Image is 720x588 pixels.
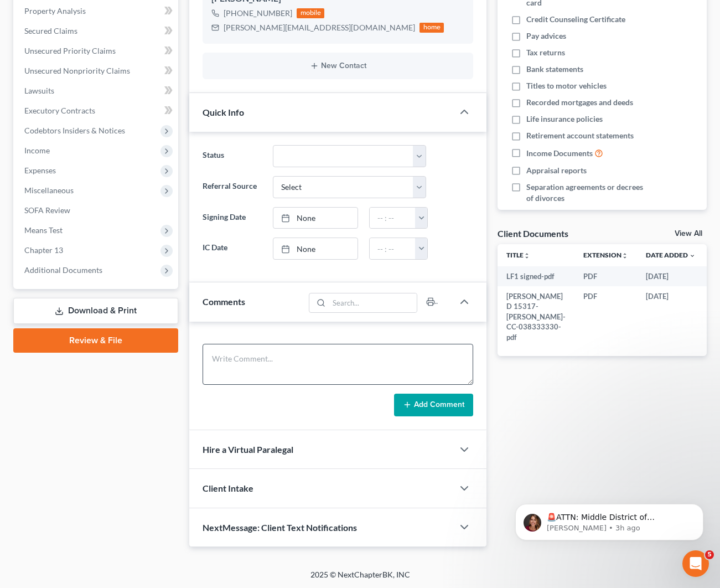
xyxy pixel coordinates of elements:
span: Hire a Virtual Paralegal [203,444,293,455]
iframe: Intercom notifications message [499,481,720,558]
span: SOFA Review [24,205,70,215]
span: Tax returns [526,47,565,58]
span: Lawsuits [24,86,54,95]
label: Signing Date [197,207,267,229]
span: Appraisal reports [526,165,587,176]
td: [DATE] [637,266,705,286]
span: Unsecured Nonpriority Claims [24,66,130,75]
div: [PHONE_NUMBER] [224,8,292,19]
div: [PERSON_NAME][EMAIL_ADDRESS][DOMAIN_NAME] [224,22,415,33]
span: Separation agreements or decrees of divorces [526,182,645,204]
span: Unsecured Priority Claims [24,46,116,55]
div: mobile [297,8,324,18]
i: unfold_more [524,252,530,259]
span: Chapter 13 [24,245,63,255]
a: Unsecured Nonpriority Claims [15,61,178,81]
label: IC Date [197,238,267,260]
a: Unsecured Priority Claims [15,41,178,61]
span: Miscellaneous [24,185,74,195]
a: Property Analysis [15,1,178,21]
span: Executory Contracts [24,106,95,115]
i: unfold_more [621,252,628,259]
td: PDF [574,286,637,347]
div: home [419,23,444,33]
a: Titleunfold_more [506,251,530,259]
span: Income [24,146,50,155]
span: Codebtors Insiders & Notices [24,126,125,135]
span: 5 [705,550,714,559]
span: Client Intake [203,483,253,493]
a: Date Added expand_more [646,251,696,259]
span: Pay advices [526,30,566,42]
input: -- : -- [370,208,416,229]
a: Download & Print [13,298,178,324]
a: Review & File [13,328,178,353]
span: Comments [203,296,245,307]
label: Referral Source [197,176,267,198]
label: Status [197,145,267,167]
a: Executory Contracts [15,101,178,121]
a: Secured Claims [15,21,178,41]
span: Titles to motor vehicles [526,80,607,91]
a: None [273,208,357,229]
span: Retirement account statements [526,130,634,141]
td: [DATE] [637,286,705,347]
span: Expenses [24,166,56,175]
div: Client Documents [498,228,568,239]
span: NextMessage: Client Text Notifications [203,522,357,533]
a: Lawsuits [15,81,178,101]
i: expand_more [689,252,696,259]
a: Extensionunfold_more [583,251,628,259]
span: Recorded mortgages and deeds [526,97,633,108]
input: -- : -- [370,238,416,259]
span: Credit Counseling Certificate [526,14,625,25]
span: Income Documents [526,148,593,159]
button: Add Comment [394,394,473,417]
span: Secured Claims [24,26,77,35]
span: Additional Documents [24,265,102,275]
span: Property Analysis [24,6,86,16]
iframe: Intercom live chat [682,550,709,577]
span: Means Test [24,225,63,235]
span: Life insurance policies [526,114,603,125]
a: View All [675,230,702,238]
td: PDF [574,266,637,286]
a: None [273,238,357,259]
td: LF1 signed-pdf [498,266,574,286]
button: New Contact [211,61,464,70]
span: Quick Info [203,107,244,117]
a: SOFA Review [15,200,178,220]
span: Bank statements [526,64,583,75]
input: Search... [329,293,417,312]
td: [PERSON_NAME] D 15317-[PERSON_NAME]-CC-038333330-pdf [498,286,574,347]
